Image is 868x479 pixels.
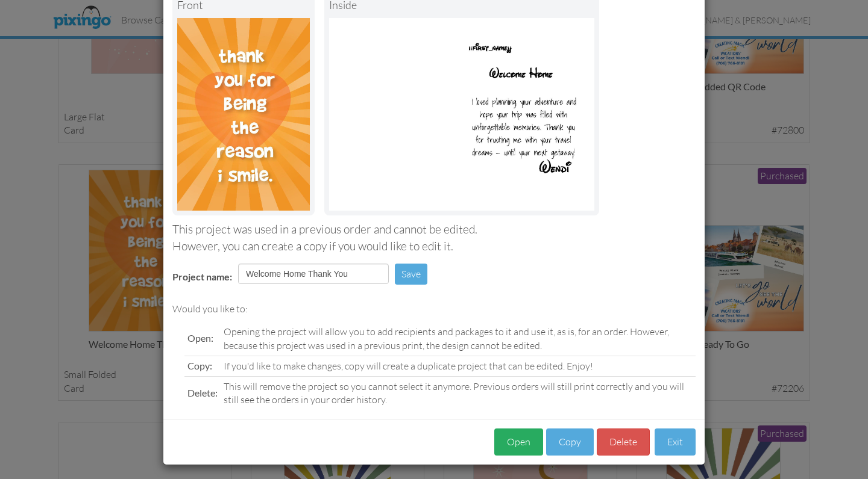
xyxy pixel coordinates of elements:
[187,387,218,398] span: Delete:
[597,428,650,456] button: Delete
[238,264,389,284] input: Enter project name
[177,18,310,211] img: Landscape Image
[172,238,696,255] div: However, you can create a copy if you would like to edit it.
[172,302,696,316] div: Would you like to:
[329,18,594,211] img: Portrait Image
[172,270,232,284] label: Project name:
[221,356,696,376] td: If you'd like to make changes, copy will create a duplicate project that can be edited. Enjoy!
[187,332,213,344] span: Open:
[172,221,696,238] div: This project was used in a previous order and cannot be edited.
[395,264,427,285] button: Save
[221,322,696,356] td: Opening the project will allow you to add recipients and packages to it and use it, as is, for an...
[494,428,543,456] button: Open
[546,428,594,456] button: Copy
[221,376,696,410] td: This will remove the project so you cannot select it anymore. Previous orders will still print co...
[187,360,212,371] span: Copy:
[655,428,696,456] button: Exit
